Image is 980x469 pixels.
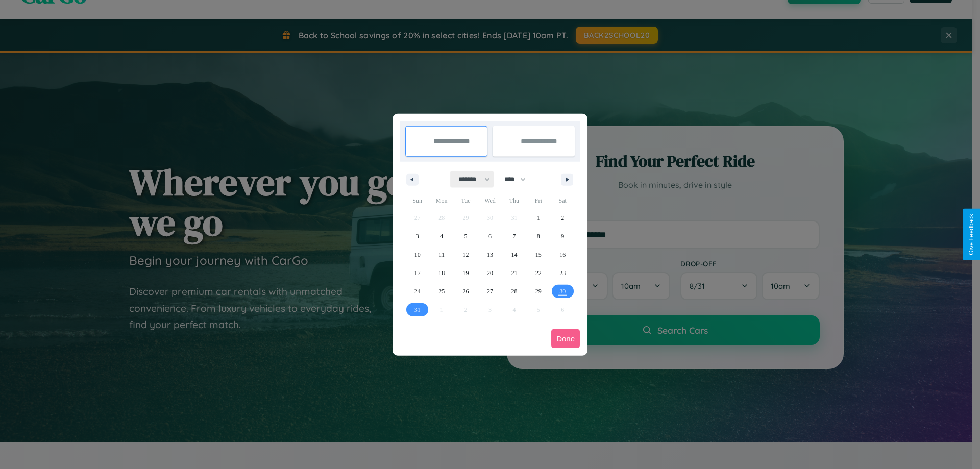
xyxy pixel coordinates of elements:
[454,245,478,264] button: 12
[429,192,453,209] span: Mon
[454,282,478,301] button: 26
[551,282,575,301] button: 30
[464,227,468,245] span: 5
[561,227,564,245] span: 9
[535,264,542,282] span: 22
[526,282,550,301] button: 29
[429,282,453,301] button: 25
[478,282,502,301] button: 27
[454,192,478,209] span: Tue
[526,192,550,209] span: Fri
[502,245,526,264] button: 14
[414,282,421,301] span: 24
[414,245,421,264] span: 10
[511,264,517,282] span: 21
[463,282,469,301] span: 26
[454,264,478,282] button: 19
[488,227,492,245] span: 6
[526,264,550,282] button: 22
[478,245,502,264] button: 13
[454,227,478,245] button: 5
[405,282,429,301] button: 24
[438,264,445,282] span: 18
[535,282,542,301] span: 29
[526,209,550,227] button: 1
[440,227,443,245] span: 4
[429,245,453,264] button: 11
[535,245,542,264] span: 15
[502,227,526,245] button: 7
[405,192,429,209] span: Sun
[502,192,526,209] span: Thu
[416,227,419,245] span: 3
[438,282,445,301] span: 25
[551,245,575,264] button: 16
[551,192,575,209] span: Sat
[526,227,550,245] button: 8
[405,264,429,282] button: 17
[502,264,526,282] button: 21
[511,245,517,264] span: 14
[414,301,421,319] span: 31
[438,245,445,264] span: 11
[561,209,564,227] span: 2
[551,329,580,348] button: Done
[559,245,566,264] span: 16
[405,245,429,264] button: 10
[487,282,493,301] span: 27
[405,227,429,245] button: 3
[478,192,502,209] span: Wed
[487,245,493,264] span: 13
[551,227,575,245] button: 9
[968,214,975,255] div: Give Feedback
[502,282,526,301] button: 28
[487,264,493,282] span: 20
[511,282,517,301] span: 28
[551,209,575,227] button: 2
[537,209,540,227] span: 1
[559,264,566,282] span: 23
[512,227,516,245] span: 7
[463,264,469,282] span: 19
[551,264,575,282] button: 23
[463,245,469,264] span: 12
[478,264,502,282] button: 20
[537,227,540,245] span: 8
[429,264,453,282] button: 18
[478,227,502,245] button: 6
[429,227,453,245] button: 4
[414,264,421,282] span: 17
[405,301,429,319] button: 31
[559,282,566,301] span: 30
[526,245,550,264] button: 15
